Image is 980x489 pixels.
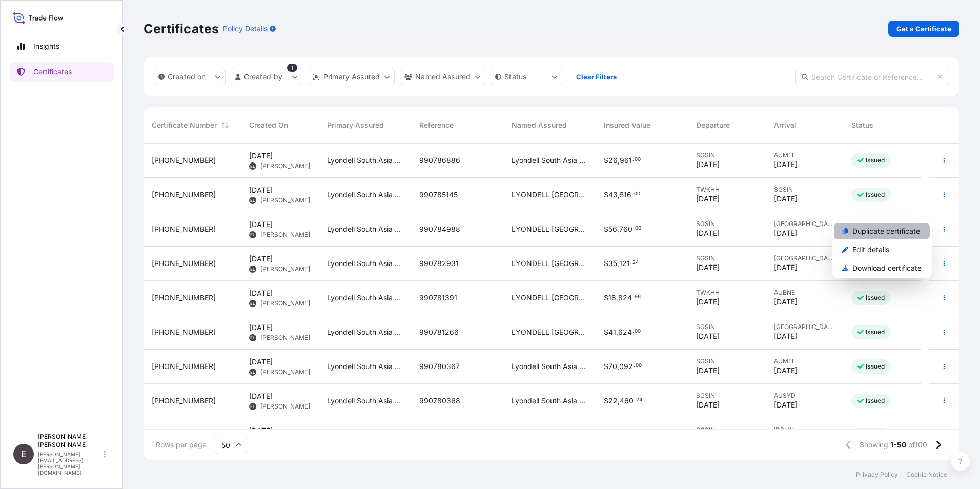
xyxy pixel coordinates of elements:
p: Edit details [852,244,889,255]
p: Duplicate certificate [852,226,920,236]
p: Policy Details [223,24,268,34]
div: Actions [832,221,932,278]
a: Download certificate [834,260,930,276]
a: Edit details [834,241,930,258]
p: Get a Certificate [896,24,951,34]
p: Download certificate [852,263,922,273]
p: Certificates [144,21,219,37]
a: Duplicate certificate [834,223,930,239]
